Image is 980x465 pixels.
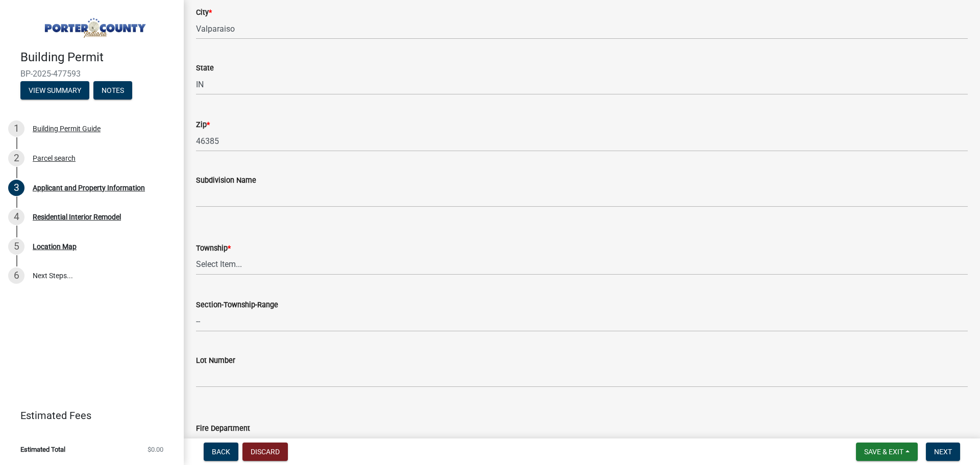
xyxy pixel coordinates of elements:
label: Subdivision Name [196,177,256,184]
div: 4 [8,209,24,225]
div: 2 [8,150,24,166]
div: Parcel search [33,155,76,162]
div: Building Permit Guide [33,125,101,132]
label: Township [196,245,231,252]
img: Porter County, Indiana [20,11,167,39]
button: Discard [242,443,288,461]
label: State [196,65,214,72]
a: Estimated Fees [8,405,167,426]
span: $0.00 [148,446,163,453]
button: Notes [93,81,132,100]
label: Lot Number [196,357,235,364]
span: Estimated Total [20,446,65,453]
label: City [196,9,212,16]
div: 1 [8,120,24,137]
div: Applicant and Property Information [33,184,145,191]
span: Back [212,448,230,456]
span: Save & Exit [864,448,903,456]
button: View Summary [20,81,89,100]
div: Location Map [33,243,77,250]
div: 6 [8,267,24,284]
label: Section-Township-Range [196,302,278,309]
button: Back [204,443,238,461]
button: Next [926,443,960,461]
label: Zip [196,121,210,129]
wm-modal-confirm: Summary [20,87,89,95]
div: 3 [8,180,24,196]
div: Residential Interior Remodel [33,213,121,221]
label: Fire Department [196,425,250,432]
button: Save & Exit [856,443,918,461]
span: BP-2025-477593 [20,69,163,79]
wm-modal-confirm: Notes [93,87,132,95]
h4: Building Permit [20,50,176,65]
span: Next [934,448,952,456]
div: 5 [8,238,24,255]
